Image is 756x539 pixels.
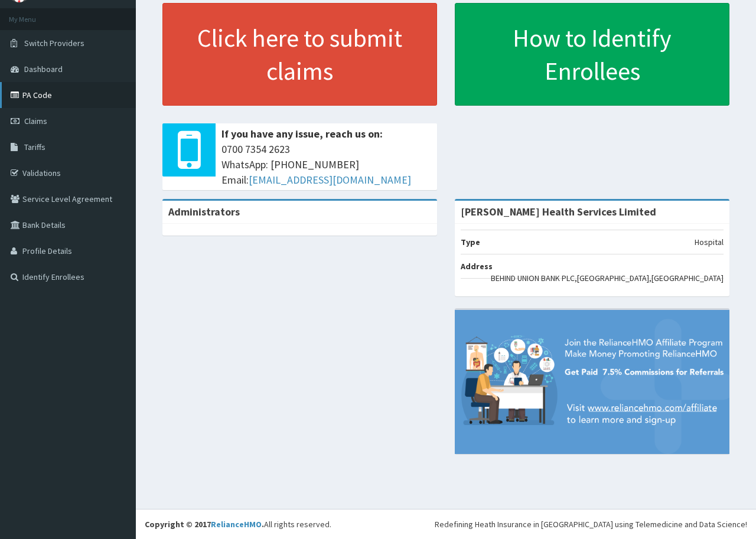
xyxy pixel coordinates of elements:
a: [EMAIL_ADDRESS][DOMAIN_NAME] [249,173,411,187]
b: Address [461,261,493,272]
a: Click here to submit claims [162,3,437,106]
strong: Copyright © 2017 . [145,519,264,530]
img: provider-team-banner.png [455,310,729,453]
p: Hospital [695,236,724,248]
p: BEHIND UNION BANK PLC,[GEOGRAPHIC_DATA],[GEOGRAPHIC_DATA] [491,272,724,284]
b: If you have any issue, reach us on: [221,127,383,141]
footer: All rights reserved. [136,509,756,539]
a: How to Identify Enrollees [455,3,729,106]
span: Tariffs [24,142,45,152]
span: Dashboard [24,64,63,74]
b: Administrators [168,205,240,218]
div: Redefining Heath Insurance in [GEOGRAPHIC_DATA] using Telemedicine and Data Science! [435,518,747,530]
span: Claims [24,116,47,126]
strong: [PERSON_NAME] Health Services Limited [461,205,656,218]
span: 0700 7354 2623 WhatsApp: [PHONE_NUMBER] Email: [221,142,431,187]
span: Switch Providers [24,38,84,48]
b: Type [461,237,480,247]
a: RelianceHMO [211,519,262,530]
